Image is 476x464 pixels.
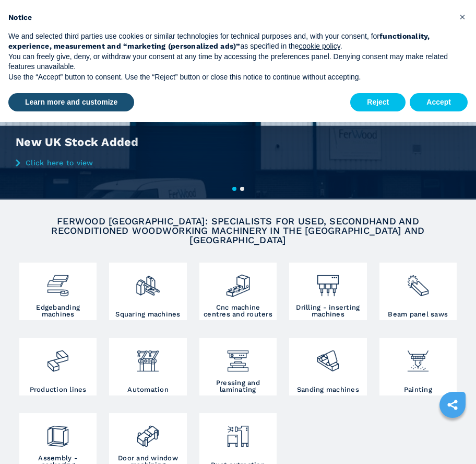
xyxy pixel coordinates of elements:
img: linee_di_produzione_2.png [45,341,70,374]
a: Automation [109,338,186,395]
h2: FERWOOD [GEOGRAPHIC_DATA]: SPECIALISTS FOR USED, SECONDHAND AND RECONDITIONED WOODWORKING MACHINE... [35,217,441,245]
a: Sanding machines [289,338,366,395]
h2: Notice [8,13,451,23]
h3: Drilling - inserting machines [292,304,364,318]
p: We and selected third parties use cookies or similar technologies for technical purposes and, wit... [8,31,451,52]
img: lavorazione_porte_finestre_2.png [135,416,160,449]
h3: Pressing and laminating [202,379,274,393]
img: bordatrici_1.png [45,265,70,298]
img: centro_di_lavoro_cnc_2.png [225,265,251,298]
a: Drilling - inserting machines [289,263,366,320]
img: foratrici_inseritrici_2.png [315,265,340,298]
h3: Beam panel saws [388,311,448,318]
h3: Edgebanding machines [22,304,94,318]
button: 1 [232,187,236,191]
a: sharethis [439,392,466,418]
a: Beam panel saws [379,263,457,320]
h3: Production lines [30,386,87,393]
a: cookie policy [299,42,340,50]
h3: Automation [127,386,169,393]
img: automazione.png [135,341,160,374]
span: × [459,10,466,23]
button: Close this notice [454,8,471,25]
img: pressa-strettoia.png [225,341,251,374]
strong: functionality, experience, measurement and “marketing (personalized ads)” [8,32,430,51]
button: 2 [240,187,244,191]
h3: Squaring machines [115,311,180,318]
img: aspirazione_1.png [225,416,251,449]
iframe: Chat [432,417,468,456]
img: sezionatrici_2.png [406,265,431,298]
img: montaggio_imballaggio_2.png [45,416,70,449]
a: Production lines [19,338,97,395]
img: squadratrici_2.png [135,265,160,298]
h3: Sanding machines [297,386,359,393]
a: Squaring machines [109,263,186,320]
h3: Painting [404,386,432,393]
p: You can freely give, deny, or withdraw your consent at any time by accessing the preferences pane... [8,52,451,72]
img: verniciatura_1.png [406,341,431,374]
a: Cnc machine centres and routers [199,263,277,320]
a: Pressing and laminating [199,338,277,395]
a: Edgebanding machines [19,263,97,320]
a: Painting [379,338,457,395]
button: Accept [410,93,468,112]
button: Learn more and customize [8,93,134,112]
button: Reject [350,93,406,112]
img: levigatrici_2.png [315,341,340,374]
p: Use the “Accept” button to consent. Use the “Reject” button or close this notice to continue with... [8,72,451,83]
h3: Cnc machine centres and routers [202,304,274,318]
